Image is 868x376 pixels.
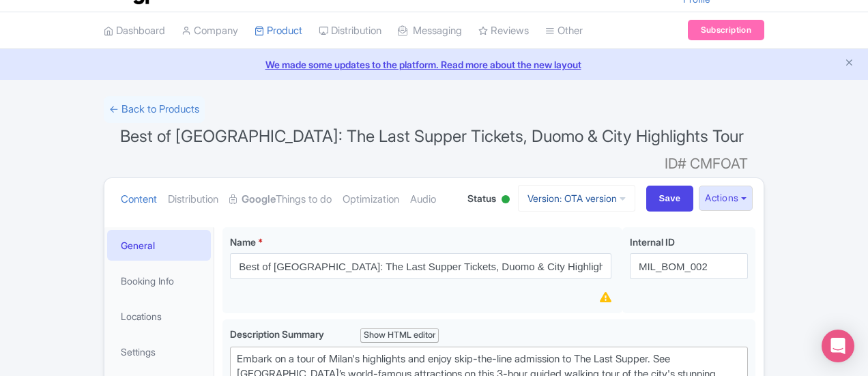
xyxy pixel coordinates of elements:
a: Dashboard [104,12,165,50]
span: Best of [GEOGRAPHIC_DATA]: The Last Supper Tickets, Duomo & City Highlights Tour [120,126,744,146]
a: Settings [107,336,211,367]
a: Locations [107,301,211,332]
a: Booking Info [107,265,211,296]
a: We made some updates to the platform. Read more about the new layout [8,57,860,72]
span: ID# CMFOAT [665,150,748,177]
a: GoogleThings to do [229,178,332,221]
a: Subscription [688,20,764,40]
a: Company [182,12,238,50]
input: Save [646,186,694,212]
span: Status [467,191,496,205]
a: Distribution [168,178,218,221]
div: Show HTML editor [360,328,439,343]
a: Distribution [319,12,381,50]
a: Version: OTA version [518,185,635,212]
button: Actions [699,186,753,211]
span: Internal ID [630,236,675,248]
a: Content [121,178,157,221]
a: Product [255,12,302,50]
a: Other [545,12,583,50]
a: Messaging [398,12,462,50]
a: Reviews [478,12,529,50]
span: Name [230,236,256,248]
button: Close announcement [844,56,854,72]
a: Audio [410,178,436,221]
div: Open Intercom Messenger [822,330,854,362]
div: Active [499,190,512,211]
a: ← Back to Products [104,96,205,123]
a: Optimization [343,178,399,221]
strong: Google [242,192,276,207]
span: Description Summary [230,328,326,340]
a: General [107,230,211,261]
